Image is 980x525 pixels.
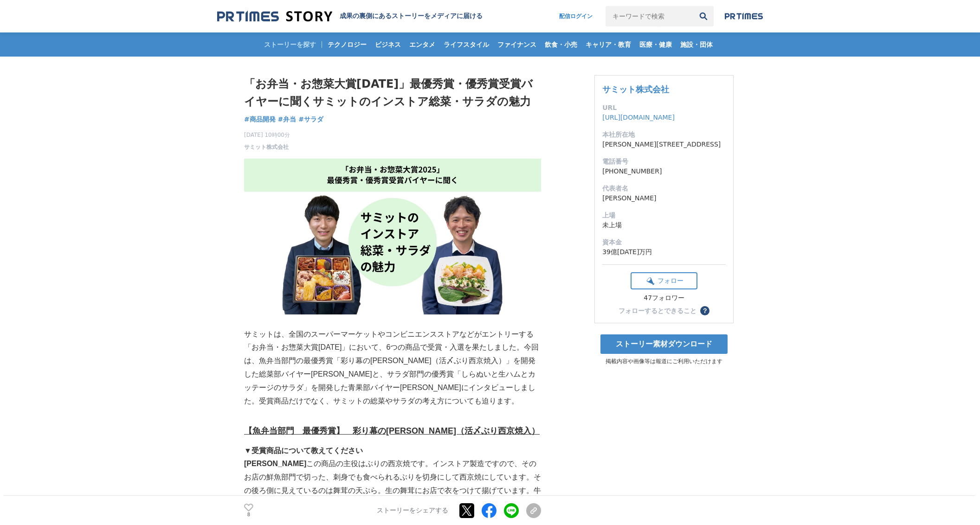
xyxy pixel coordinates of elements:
[602,84,669,94] a: サミット株式会社
[700,306,709,315] button: ？
[244,115,276,124] a: #商品開発
[636,32,676,57] a: 医療・健康
[602,193,726,203] dd: [PERSON_NAME]
[636,40,676,49] span: 医療・健康
[619,307,696,314] div: フォローするとできること
[244,426,540,435] u: 【魚弁当部門 最優秀賞】 彩り幕の[PERSON_NAME]（活〆ぶり西京焼入）
[606,6,693,26] input: キーワードで検索
[244,460,306,467] strong: [PERSON_NAME]
[602,184,726,193] dt: 代表者名
[440,40,493,49] span: ライフスタイル
[602,166,726,176] dd: [PHONE_NUMBER]
[440,32,493,57] a: ライフスタイル
[541,32,581,57] a: 飲食・小売
[494,40,540,49] span: ファイナンス
[278,115,297,124] a: #弁当
[602,103,726,113] dt: URL
[377,506,448,515] p: ストーリーをシェアする
[278,115,297,123] span: #弁当
[244,131,290,139] span: [DATE] 10時00分
[631,272,697,289] button: フォロー
[406,32,439,57] a: エンタメ
[602,237,726,247] dt: 資本金
[298,115,323,123] span: #サラダ
[406,40,439,49] span: エンタメ
[602,140,726,149] dd: [PERSON_NAME][STREET_ADDRESS]
[702,307,708,314] span: ？
[244,447,363,455] strong: ▼受賞商品について教えてください
[340,12,483,20] h2: 成果の裏側にあるストーリーをメディアに届ける
[677,40,716,49] span: 施設・団体
[693,6,714,26] button: 検索
[217,10,483,23] a: 成果の裏側にあるストーリーをメディアに届ける 成果の裏側にあるストーリーをメディアに届ける
[602,130,726,140] dt: 本社所在地
[602,211,726,220] dt: 上場
[602,157,726,166] dt: 電話番号
[244,328,541,408] p: サミットは、全国のスーパーマーケットやコンビニエンスストアなどがエントリーする「お弁当・お惣菜大賞[DATE]」において、6つの商品で受賞・入選を果たしました。今回は、魚弁当部門の最優秀賞「彩り...
[631,294,697,302] div: 47フォロワー
[582,32,635,57] a: キャリア・教育
[677,32,716,57] a: 施設・団体
[217,10,332,23] img: 成果の裏側にあるストーリーをメディアに届ける
[600,334,728,354] a: ストーリー素材ダウンロード
[324,40,370,49] span: テクノロジー
[725,13,763,20] img: prtimes
[602,220,726,230] dd: 未上場
[494,32,540,57] a: ファイナンス
[602,114,675,121] a: [URL][DOMAIN_NAME]
[594,358,734,365] p: 掲載内容や画像等は報道にご利用いただけます
[602,247,726,257] dd: 39億[DATE]万円
[582,40,635,49] span: キャリア・教育
[244,159,541,314] img: thumbnail_c3d5edc0-df94-11ef-ba8e-f1f051f06361.png
[550,6,602,26] a: 配信ログイン
[371,40,405,49] span: ビジネス
[324,32,370,57] a: テクノロジー
[244,115,276,123] span: #商品開発
[244,512,253,517] p: 8
[244,75,541,111] h1: 「お弁当・お惣菜大賞[DATE]」最優秀賞・優秀賞受賞バイヤーに聞くサミットのインストア総菜・サラダの魅力
[244,143,289,151] a: サミット株式会社
[541,40,581,49] span: 飲食・小売
[371,32,405,57] a: ビジネス
[298,115,323,124] a: #サラダ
